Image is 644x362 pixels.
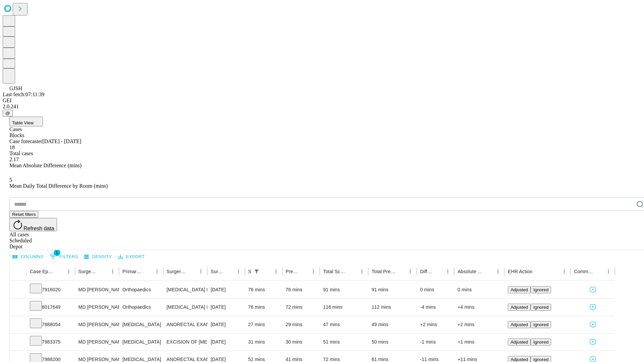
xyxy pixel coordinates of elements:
[5,111,10,116] span: @
[286,316,317,333] div: 29 mins
[511,322,528,327] span: Adjusted
[252,267,261,276] button: Show filters
[508,269,532,274] div: EHR Action
[9,183,108,189] span: Mean Daily Total Difference by Room (mins)
[99,267,108,276] button: Sort
[286,299,317,316] div: 72 mins
[348,267,357,276] button: Sort
[531,321,551,328] button: Ignored
[9,218,57,231] button: Refresh data
[167,299,204,316] div: [MEDICAL_DATA] MEDIAL OR LATERAL MENISCECTOMY
[13,284,23,296] button: Expand
[604,267,613,276] button: Menu
[458,269,483,274] div: Absolute Difference
[372,299,414,316] div: 112 mins
[167,334,204,351] div: EXCISION OF [MEDICAL_DATA] SIMPLE
[262,267,271,276] button: Sort
[420,334,451,351] div: -1 mins
[533,340,548,345] span: Ignored
[434,267,443,276] button: Sort
[508,339,531,346] button: Adjusted
[531,339,551,346] button: Ignored
[458,316,501,333] div: +2 mins
[234,267,243,276] button: Menu
[9,163,82,168] span: Mean Absolute Difference (mins)
[420,299,451,316] div: -4 mins
[78,316,116,333] div: MD [PERSON_NAME] [PERSON_NAME] Md
[3,110,13,117] button: @
[458,334,501,351] div: +1 mins
[271,267,281,276] button: Menu
[3,92,44,97] span: Last fetch: 07:11:39
[211,281,241,298] div: [DATE]
[493,267,503,276] button: Menu
[248,299,279,316] div: 76 mins
[372,281,414,298] div: 91 mins
[484,267,493,276] button: Sort
[511,340,528,345] span: Adjusted
[23,226,54,231] span: Refresh data
[511,305,528,310] span: Adjusted
[406,267,415,276] button: Menu
[30,316,72,333] div: 7888054
[248,269,251,274] div: Scheduled In Room Duration
[9,157,19,162] span: 2.17
[372,334,414,351] div: 50 mins
[533,357,548,362] span: Ignored
[299,267,309,276] button: Sort
[12,212,36,217] span: Reset filters
[122,334,160,351] div: [MEDICAL_DATA]
[443,267,452,276] button: Menu
[372,269,396,274] div: Total Predicted Duration
[12,120,34,125] span: Table View
[211,269,224,274] div: Surgery Date
[224,267,234,276] button: Sort
[108,267,117,276] button: Menu
[323,316,365,333] div: 47 mins
[559,267,569,276] button: Menu
[508,304,531,311] button: Adjusted
[533,322,548,327] span: Ignored
[9,211,38,218] button: Reset filters
[55,267,64,276] button: Sort
[122,316,160,333] div: [MEDICAL_DATA]
[357,267,367,276] button: Menu
[64,267,73,276] button: Menu
[9,138,42,144] span: Case forecaster
[533,305,548,310] span: Ignored
[323,334,365,351] div: 51 mins
[122,299,160,316] div: Orthopaedics
[286,281,317,298] div: 76 mins
[187,267,196,276] button: Sort
[323,281,365,298] div: 91 mins
[252,267,261,276] div: 1 active filter
[286,334,317,351] div: 30 mins
[248,316,279,333] div: 27 mins
[13,319,23,331] button: Expand
[42,138,81,144] span: [DATE] - [DATE]
[30,299,72,316] div: 8017649
[152,267,162,276] button: Menu
[78,334,116,351] div: MD [PERSON_NAME] [PERSON_NAME] Md
[248,334,279,351] div: 31 mins
[54,249,60,256] span: 1
[122,281,160,298] div: Orthopaedics
[30,334,72,351] div: 7983375
[211,316,241,333] div: [DATE]
[3,104,641,110] div: 2.0.241
[211,334,241,351] div: [DATE]
[167,269,186,274] div: Surgery Name
[167,316,204,333] div: ANORECTAL EXAM UNDER ANESTHESIA
[9,150,33,156] span: Total cases
[420,281,451,298] div: 0 mins
[420,269,433,274] div: Difference
[116,252,146,262] button: Export
[11,252,45,262] button: Select columns
[13,302,23,313] button: Expand
[458,281,501,298] div: 0 mins
[196,267,206,276] button: Menu
[533,267,542,276] button: Sort
[83,252,114,262] button: Density
[372,316,414,333] div: 49 mins
[420,316,451,333] div: +2 mins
